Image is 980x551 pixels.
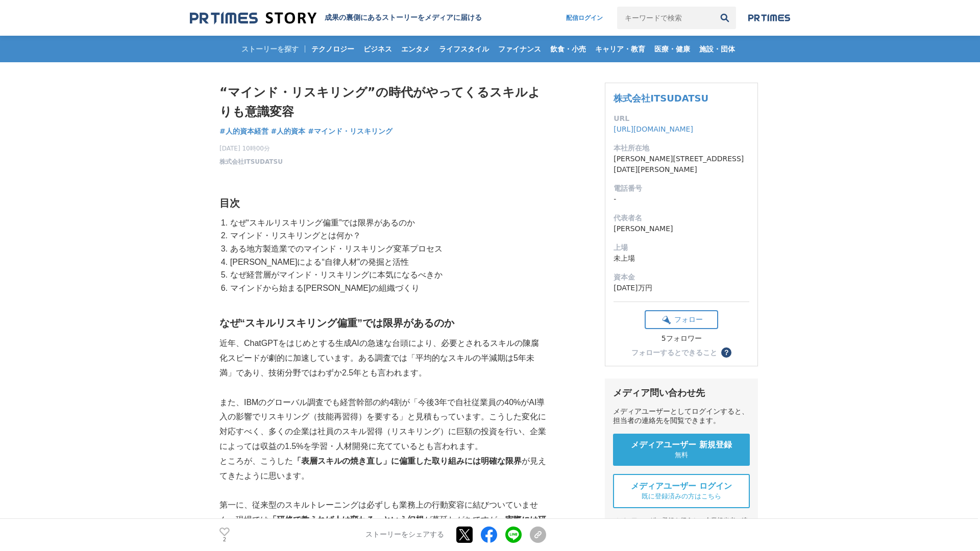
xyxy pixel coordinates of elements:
[219,317,454,329] strong: なぜ“スキルリスキリング偏重”では限界があるのか
[494,44,545,54] span: ファイナンス
[631,481,732,492] span: メディアユーザー ログイン
[307,36,358,62] a: テクノロジー
[614,283,749,293] dd: [DATE]万円
[271,126,306,137] a: #人的資本
[219,537,230,542] p: 2
[219,126,268,137] a: #人的資本経営
[494,36,545,62] a: ファイナンス
[613,434,750,466] a: メディアユーザー 新規登録 無料
[219,197,240,209] strong: 目次
[614,213,749,223] dt: 代表者名
[695,36,739,62] a: 施設・団体
[617,7,714,29] input: キーワードで検索
[591,36,649,62] a: キャリア・教育
[591,44,649,54] span: キャリア・教育
[631,440,732,450] span: メディアユーザー 新規登録
[228,268,546,282] li: なぜ経営層がマインド・リスキリングに本気になるべきか
[546,36,590,62] a: 飲食・小売
[614,242,749,253] dt: 上場
[645,310,718,329] button: フォロー
[614,194,749,205] dd: -
[228,242,546,256] li: ある地方製造業でのマインド・リスキリング変革プロセス
[190,11,316,25] img: 成果の裏側にあるストーリーをメディアに届ける
[219,336,546,380] p: 近年、ChatGPTをはじめとする生成AIの急速な台頭により、必要とされるスキルの陳腐化スピードが劇的に加速しています。ある調査では「平均的なスキルの半減期は5年未満」であり、技術分野ではわずか...
[614,253,749,264] dd: 未上場
[614,143,749,154] dt: 本社所在地
[556,7,613,29] a: 配信ログイン
[397,44,434,54] span: エンタメ
[325,13,482,22] h2: 成果の裏側にあるストーリーをメディアに届ける
[308,126,393,137] a: #マインド・リスキリング
[219,83,546,122] h1: “マインド・リスキリング”の時代がやってくるスキルよりも意識変容
[219,144,283,153] span: [DATE] 10時00分
[228,282,546,295] li: マインドから始まる[PERSON_NAME]の組織づくり
[397,36,434,62] a: エンタメ
[714,7,736,29] button: 検索
[365,531,444,540] p: ストーリーをシェアする
[228,229,546,242] li: マインド・リスキリングとは何か？
[219,454,546,484] p: ところが、こうした が見えてきたように思います。
[614,93,708,104] a: 株式会社ITSUDATSU
[695,44,739,54] span: 施設・団体
[435,36,493,62] a: ライフスタイル
[271,127,306,136] span: #人的資本
[631,349,717,356] div: フォローするとできること
[614,272,749,283] dt: 資本金
[228,216,546,230] li: なぜ“スキルリスキリング偏重”では限界があるのか
[614,183,749,194] dt: 電話番号
[435,44,493,54] span: ライフスタイル
[650,36,694,62] a: 医療・健康
[219,157,283,166] a: 株式会社ITSUDATSU
[359,36,396,62] a: ビジネス
[645,334,718,343] div: 5フォロワー
[268,515,424,524] strong: 「研修で教えれば人は変わる」という幻想
[190,11,482,25] a: 成果の裏側にあるストーリーをメディアに届ける 成果の裏側にあるストーリーをメディアに届ける
[219,395,546,454] p: また、IBMのグローバル調査でも経営幹部の約4割が「今後3年で自社従業員の40%がAI導入の影響でリスキリング（技能再習得）を要する」と見積もっています。こうした変化に対応すべく、多くの企業は社...
[614,113,749,124] dt: URL
[613,387,750,399] div: メディア問い合わせ先
[614,125,693,133] a: [URL][DOMAIN_NAME]
[308,127,393,136] span: #マインド・リスキリング
[307,44,358,54] span: テクノロジー
[613,407,750,425] div: メディアユーザーとしてログインすると、担当者の連絡先を閲覧できます。
[675,450,688,460] span: 無料
[293,457,522,465] strong: 「表層スキルの焼き直し」に偏重した取り組みには明確な限界
[219,127,268,136] span: #人的資本経営
[613,474,750,508] a: メディアユーザー ログイン 既に登録済みの方はこちら
[359,44,396,54] span: ビジネス
[546,44,590,54] span: 飲食・小売
[642,492,721,501] span: 既に登録済みの方はこちら
[723,349,730,356] span: ？
[721,347,731,358] button: ？
[748,14,790,22] img: prtimes
[650,44,694,54] span: 医療・健康
[614,154,749,175] dd: [PERSON_NAME][STREET_ADDRESS][DATE][PERSON_NAME]
[228,256,546,269] li: [PERSON_NAME]による“自律人材”の発掘と活性
[614,223,749,234] dd: [PERSON_NAME]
